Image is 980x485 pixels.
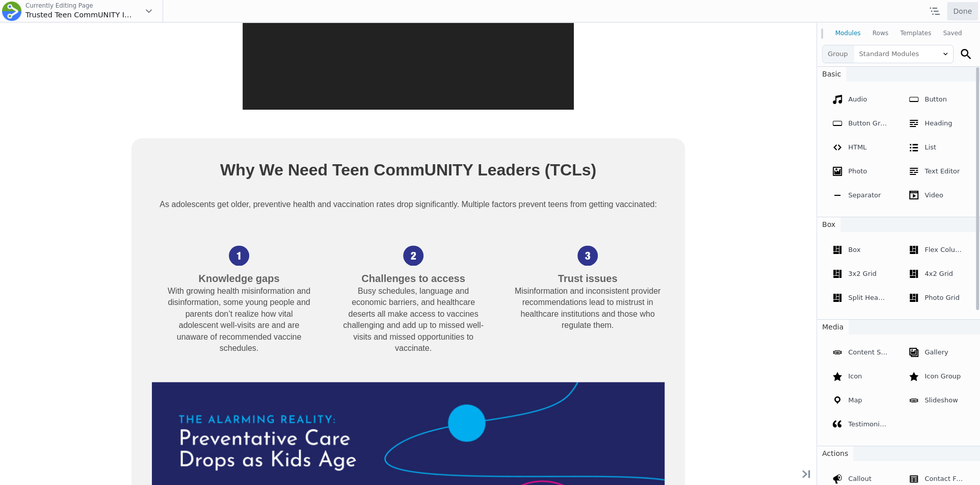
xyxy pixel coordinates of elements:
[2,2,21,21] img: gb-icon-small.png
[848,246,860,253] span: Box
[924,95,947,103] span: Button
[817,320,849,335] span: Media
[817,67,846,82] span: Basic
[152,174,665,190] p: As adolescents get older, preventive health and vaccination rates drop significantly. Multiple fa...
[25,2,135,10] div: Currently Editing Page
[894,24,937,43] button: Templates
[854,45,953,63] span: Standard Modules
[848,191,881,199] span: Separator
[924,396,958,404] span: Slideshow
[848,167,867,175] span: Photo
[848,143,866,151] span: HTML
[924,167,960,175] span: Text Editor
[848,119,892,127] span: Button Group
[817,446,853,461] span: Actions
[577,223,598,243] img: numbercircle-3
[866,24,894,43] button: Rows
[937,24,968,43] button: Saved
[25,10,135,20] div: Trusted Teen CommUNITY Initiative
[924,191,943,199] span: Video
[924,475,969,482] span: Contact Form
[924,119,952,127] span: Heading
[403,223,423,243] img: numbercircle-2
[848,294,889,301] span: Split Header
[340,249,486,263] h3: Challenges to access
[947,2,978,20] button: Done
[924,372,961,380] span: Icon Group
[822,45,953,63] button: Group Standard Modules
[229,223,249,243] img: numbercircle-1
[343,264,484,330] span: Busy schedules, language and economic barriers, and healthcare deserts all make access to vaccine...
[848,420,889,428] span: Testimonials
[924,348,948,356] span: Gallery
[514,249,660,263] h3: Trust issues
[848,348,895,356] span: Content Slider
[829,24,866,43] button: Modules
[924,270,953,277] span: 4x2 Grid
[924,2,945,20] button: Outline
[848,372,862,380] span: Icon
[515,264,660,307] span: Misinformation and inconsistent provider recommendations lead to mistrust in healthcare instituti...
[924,246,969,253] span: Flex Columns
[166,249,312,263] h3: Knowledge gaps
[924,294,960,301] span: Photo Grid
[823,45,854,63] span: Group
[924,143,936,151] span: List
[848,475,871,482] span: Callout
[166,263,312,331] p: With growing health misinformation and disinformation, some young people and parents don’t realiz...
[848,396,862,404] span: Map
[220,138,596,157] span: Why We Need Teen CommUNITY Leaders (TCLs)
[817,217,840,232] span: Box
[848,270,877,277] span: 3x2 Grid
[848,95,867,103] span: Audio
